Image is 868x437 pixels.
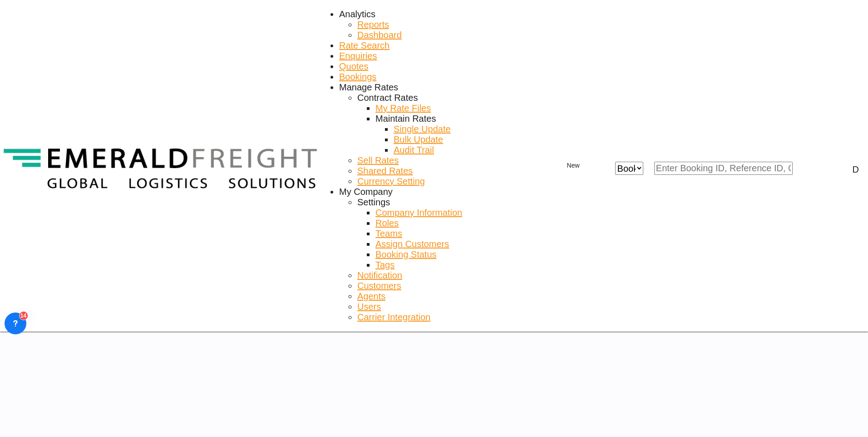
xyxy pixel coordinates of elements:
[824,164,834,175] span: Help
[339,187,393,197] span: My Company
[339,51,377,61] a: Enquiries
[357,197,390,207] span: Settings
[357,291,385,302] a: Agents
[357,166,413,176] span: Shared Rates
[339,82,398,93] div: Manage Rates
[357,155,399,165] span: Sell Rates
[375,218,399,228] span: Roles
[339,61,368,71] span: Quotes
[394,134,443,145] a: Bulk Update
[357,30,402,40] span: Dashboard
[375,249,437,260] a: Booking Status
[357,93,418,103] div: Contract Rates
[339,61,368,72] a: Quotes
[357,176,425,187] a: Currency Setting
[357,312,430,322] span: Carrier Integration
[357,176,425,186] span: Currency Setting
[339,82,398,92] span: Manage Rates
[339,51,377,61] span: Enquiries
[552,157,595,175] button: icon-plus 400-fgNewicon-chevron-down
[375,239,449,249] span: Assign Customers
[357,20,389,30] span: Reports
[580,160,591,171] md-icon: icon-chevron-down
[357,30,402,40] a: Dashboard
[604,162,615,175] span: icon-close
[375,260,395,270] a: Tags
[654,162,793,175] input: Enter Booking ID, Reference ID, Order ID
[375,103,431,114] a: My Rate Files
[339,40,390,50] span: Rate Search
[643,163,654,174] md-icon: icon-chevron-down
[394,145,434,155] a: Audit Trail
[375,260,395,270] span: Tags
[375,114,436,124] span: Maintain Rates
[357,270,402,281] a: Notification
[375,218,399,228] a: Roles
[357,155,399,166] a: Sell Rates
[375,249,437,259] span: Booking Status
[394,145,434,155] span: Audit Trail
[357,20,389,30] a: Reports
[853,164,859,175] div: D
[357,197,390,208] div: Settings
[357,302,381,312] span: Users
[556,162,591,169] span: New
[394,134,443,144] span: Bulk Update
[793,162,804,175] span: icon-magnify
[375,103,431,113] span: My Rate Files
[357,312,430,323] a: Carrier Integration
[394,124,451,134] span: Single Update
[394,124,451,134] a: Single Update
[357,281,401,291] span: Customers
[357,270,402,280] span: Notification
[375,228,402,238] span: Teams
[375,228,402,239] a: Teams
[604,162,615,173] md-icon: icon-close
[556,160,567,171] md-icon: icon-plus 400-fg
[375,208,462,218] span: Company Information
[793,163,804,174] md-icon: icon-magnify
[339,187,393,197] div: My Company
[804,163,814,174] div: icon-magnify
[375,239,449,249] a: Assign Customers
[339,72,376,82] span: Bookings
[357,281,401,291] a: Customers
[375,208,462,218] a: Company Information
[339,9,375,20] div: Analytics
[339,72,376,82] a: Bookings
[339,9,375,19] span: Analytics
[357,291,385,301] span: Agents
[339,40,390,51] a: Rate Search
[357,93,418,103] span: Contract Rates
[375,114,436,124] div: Maintain Rates
[357,166,413,176] a: Shared Rates
[357,302,381,312] a: Users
